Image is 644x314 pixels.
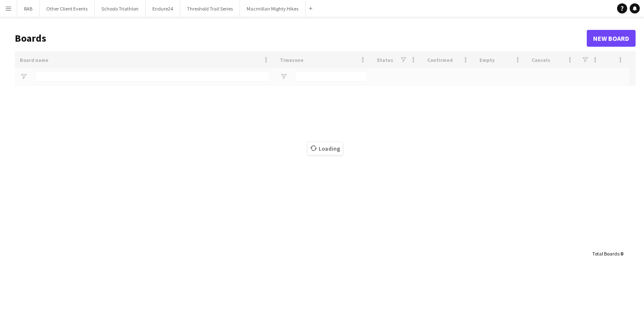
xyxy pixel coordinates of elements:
[308,142,343,155] span: Loading
[592,250,619,257] span: Total Boards
[587,30,636,47] a: New Board
[40,0,95,17] button: Other Client Events
[146,0,180,17] button: Endure24
[17,0,40,17] button: RAB
[15,32,587,45] h1: Boards
[620,250,623,257] span: 0
[95,0,146,17] button: Schools Triathlon
[240,0,306,17] button: Macmillan Mighty Hikes
[180,0,240,17] button: Threshold Trail Series
[592,245,623,262] div: :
